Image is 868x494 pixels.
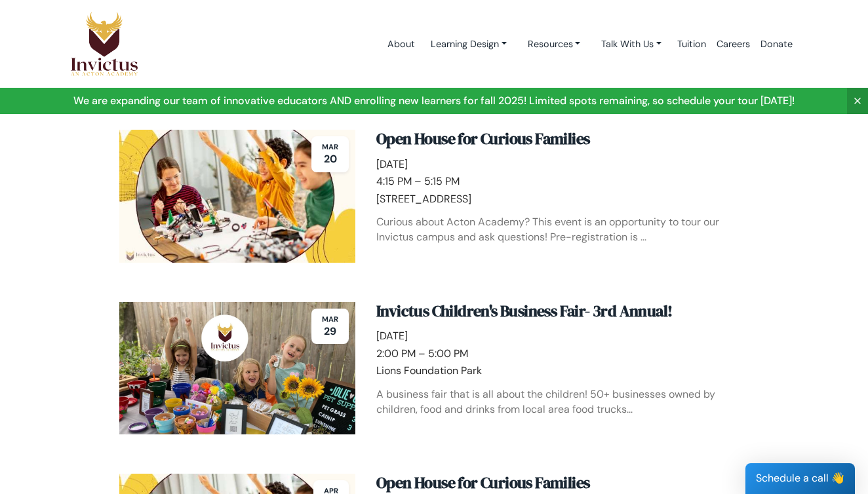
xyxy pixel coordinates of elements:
[755,16,798,72] a: Donate
[420,32,517,56] a: Learning Design
[382,16,420,72] a: About
[711,16,755,72] a: Careers
[591,32,672,56] a: Talk With Us
[517,32,591,56] a: Resources
[70,11,138,77] img: Logo
[745,463,855,494] div: Schedule a call 👋
[672,16,711,72] a: Tuition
